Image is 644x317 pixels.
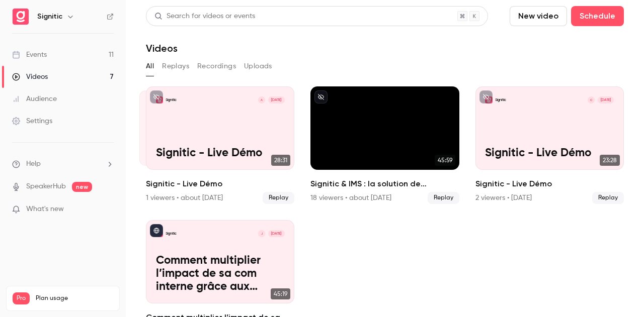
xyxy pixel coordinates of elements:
[475,86,624,204] a: Signitic - Live DémoSigniticC[DATE]Signitic - Live Démo23:28Signitic - Live Démo2 viewers • [DATE...
[258,96,266,104] div: A
[263,192,294,204] span: Replay
[146,86,294,204] a: Signitic - Live DémoSigniticA[DATE]Signitic - Live Démo28:31Signitic - Live DémoSigniticA[DATE]Si...
[485,147,614,160] p: Signitic - Live Démo
[13,9,29,25] img: Signitic
[13,292,30,304] span: Pro
[146,42,178,54] h1: Videos
[435,155,455,166] span: 45:59
[12,72,48,82] div: Videos
[146,58,154,74] button: All
[26,181,66,192] a: SpeakerHub
[268,96,285,104] span: [DATE]
[12,159,114,169] li: help-dropdown-opener
[268,230,285,238] span: [DATE]
[146,86,294,204] li: Signitic - Live Démo
[314,90,328,103] button: unpublished
[310,86,459,204] li: Signitic & IMS : la solution de signature mail pensée pour les MSP
[475,178,624,190] h2: Signitic - Live Démo
[571,6,624,26] button: Schedule
[244,58,272,74] button: Uploads
[37,12,62,22] h6: Signitic
[587,96,596,104] div: C
[510,6,567,26] button: New video
[166,97,177,102] p: Signitic
[197,58,236,74] button: Recordings
[166,231,177,236] p: Signitic
[36,294,113,302] span: Plan usage
[479,90,493,103] button: unpublished
[156,147,285,160] p: Signitic - Live Démo
[12,50,47,60] div: Events
[475,86,624,204] li: Signitic - Live Démo
[12,94,57,104] div: Audience
[310,178,459,190] h2: Signitic & IMS : la solution de signature mail pensée pour les MSP
[162,58,189,74] button: Replays
[102,205,114,214] iframe: Noticeable Trigger
[150,224,163,237] button: published
[26,159,41,169] span: Help
[592,192,624,204] span: Replay
[150,90,163,103] button: unpublished
[271,288,290,299] span: 45:19
[271,155,290,166] span: 28:31
[495,97,506,102] p: Signitic
[146,6,624,311] section: Videos
[156,254,285,294] p: Comment multiplier l’impact de sa com interne grâce aux signatures mail.
[258,230,266,238] div: J
[154,11,255,22] div: Search for videos or events
[12,116,52,126] div: Settings
[26,204,64,215] span: What's new
[146,178,294,190] h2: Signitic - Live Démo
[72,182,92,192] span: new
[600,155,620,166] span: 23:28
[598,96,614,104] span: [DATE]
[310,193,391,203] div: 18 viewers • about [DATE]
[428,192,459,204] span: Replay
[310,86,459,204] a: 45:59Signitic & IMS : la solution de signature mail pensée pour les MSP18 viewers • about [DATE]R...
[146,193,223,203] div: 1 viewers • about [DATE]
[475,193,532,203] div: 2 viewers • [DATE]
